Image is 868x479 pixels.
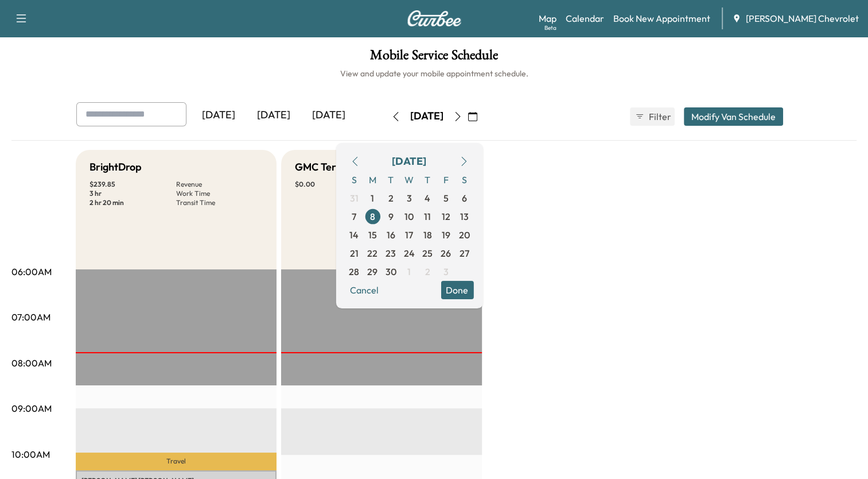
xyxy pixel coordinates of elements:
[407,265,411,279] span: 1
[363,171,382,189] span: M
[418,171,437,189] span: T
[11,68,857,79] h6: View and update your mobile appointment schedule.
[404,210,414,223] span: 10
[441,281,473,299] button: Done
[89,198,176,207] p: 2 hr 20 min
[301,102,356,129] div: [DATE]
[407,191,412,205] span: 3
[387,228,395,242] span: 16
[11,356,52,370] p: 08:00AM
[350,246,359,260] span: 21
[345,171,363,189] span: S
[367,246,377,260] span: 22
[11,401,52,415] p: 09:00AM
[613,11,710,25] a: Book New Appointment
[684,107,783,126] button: Modify Van Schedule
[176,198,263,207] p: Transit Time
[460,246,469,260] span: 27
[89,189,176,198] p: 3 hr
[443,191,449,205] span: 5
[649,110,670,123] span: Filter
[349,228,359,242] span: 14
[295,159,355,175] h5: GMC Terrain
[437,171,455,189] span: F
[392,153,426,169] div: [DATE]
[462,191,467,205] span: 6
[410,109,443,123] div: [DATE]
[371,191,374,205] span: 1
[345,281,384,299] button: Cancel
[388,191,394,205] span: 2
[400,171,418,189] span: W
[442,228,450,242] span: 19
[539,11,556,25] a: MapBeta
[246,102,301,129] div: [DATE]
[443,265,449,279] span: 3
[459,228,470,242] span: 20
[367,265,377,279] span: 29
[368,228,377,242] span: 15
[89,180,176,189] p: $ 239.85
[11,265,52,279] p: 06:00AM
[630,107,675,126] button: Filter
[425,265,430,279] span: 2
[407,10,462,26] img: Curbee Logo
[386,246,396,260] span: 23
[455,171,473,189] span: S
[544,24,556,32] div: Beta
[349,265,359,279] span: 28
[191,102,246,129] div: [DATE]
[370,210,375,223] span: 8
[404,246,415,260] span: 24
[352,210,356,223] span: 7
[566,11,604,25] a: Calendar
[424,210,431,223] span: 11
[350,191,359,205] span: 31
[295,180,382,189] p: $ 0.00
[176,189,263,198] p: Work Time
[89,159,142,175] h5: BrightDrop
[423,228,432,242] span: 18
[11,310,50,324] p: 07:00AM
[425,191,430,205] span: 4
[11,447,50,461] p: 10:00AM
[405,228,413,242] span: 17
[176,180,263,189] p: Revenue
[460,210,469,223] span: 13
[422,246,433,260] span: 25
[76,453,277,470] p: Travel
[382,171,400,189] span: T
[386,265,396,279] span: 30
[442,210,450,223] span: 12
[11,48,857,68] h1: Mobile Service Schedule
[746,11,859,25] span: [PERSON_NAME] Chevrolet
[388,210,394,223] span: 9
[441,246,451,260] span: 26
